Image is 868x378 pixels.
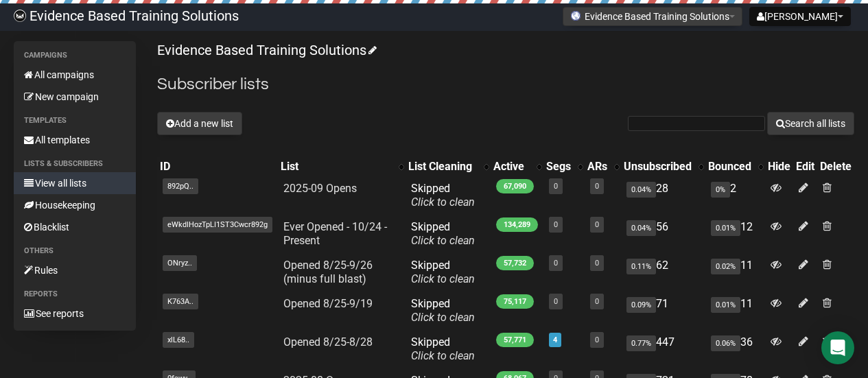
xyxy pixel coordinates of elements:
button: Evidence Based Training Solutions [563,7,742,26]
a: 0 [595,335,599,344]
div: Delete [820,160,852,174]
span: 134,289 [496,217,538,232]
a: View all lists [14,172,136,194]
a: See reports [14,303,136,324]
span: eWkdIHozTpLI1ST3Cwcr892g [163,217,272,233]
th: ID: No sort applied, sorting is disabled [157,157,278,176]
a: 0 [554,220,558,229]
span: 0.01% [711,297,740,313]
img: 6a635aadd5b086599a41eda90e0773ac [14,10,26,22]
h2: Subscriber lists [157,72,854,97]
th: Unsubscribed: No sort applied, activate to apply an ascending sort [621,157,705,176]
span: 0.09% [626,297,656,313]
a: 0 [595,182,599,191]
div: Unsubscribed [624,160,692,174]
a: Click to clean [411,311,475,324]
div: Bounced [708,160,751,174]
span: 0.04% [626,182,656,198]
td: 447 [621,330,705,368]
li: Reports [14,286,136,303]
li: Others [14,243,136,259]
div: ARs [587,160,607,174]
a: Opened 8/25-9/26 (minus full blast) [283,259,373,285]
li: Lists & subscribers [14,156,136,172]
a: All templates [14,129,136,151]
img: favicons [570,10,581,21]
th: Hide: No sort applied, sorting is disabled [765,157,793,176]
a: Click to clean [411,234,475,247]
a: Housekeeping [14,194,136,216]
div: Edit [796,160,814,174]
a: Click to clean [411,349,475,362]
td: 11 [705,292,765,330]
a: 0 [595,297,599,306]
span: Skipped [411,182,475,209]
span: 0.04% [626,220,656,236]
div: List [281,160,392,174]
button: Search all lists [767,112,854,135]
th: Edit: No sort applied, sorting is disabled [793,157,817,176]
span: 0.11% [626,259,656,274]
span: 0.77% [626,335,656,351]
a: 0 [554,259,558,268]
div: Hide [768,160,790,174]
th: ARs: No sort applied, activate to apply an ascending sort [585,157,621,176]
a: Click to clean [411,196,475,209]
span: 57,732 [496,256,534,270]
th: Delete: No sort applied, sorting is disabled [817,157,854,176]
span: 57,771 [496,333,534,347]
th: List Cleaning: No sort applied, activate to apply an ascending sort [406,157,491,176]
td: 2 [705,176,765,215]
a: Opened 8/25-8/28 [283,335,373,349]
div: Active [493,160,530,174]
th: Bounced: No sort applied, activate to apply an ascending sort [705,157,765,176]
th: Segs: No sort applied, activate to apply an ascending sort [543,157,585,176]
li: Campaigns [14,47,136,64]
span: 892pQ.. [163,178,198,194]
td: 56 [621,215,705,253]
a: Ever Opened - 10/24 - Present [283,220,387,247]
td: 11 [705,253,765,292]
button: Add a new list [157,112,242,135]
a: 0 [595,220,599,229]
td: 62 [621,253,705,292]
a: Blacklist [14,216,136,238]
div: Segs [546,160,571,174]
span: 0.01% [711,220,740,236]
div: ID [160,160,275,174]
span: ONryz.. [163,255,197,271]
td: 36 [705,330,765,368]
span: 0.02% [711,259,740,274]
span: 0.06% [711,335,740,351]
a: 0 [554,182,558,191]
span: Skipped [411,259,475,285]
a: 0 [554,297,558,306]
span: xlL68.. [163,332,194,348]
a: New campaign [14,86,136,108]
a: Evidence Based Training Solutions [157,42,375,58]
span: K763A.. [163,294,198,309]
span: 67,090 [496,179,534,193]
td: 28 [621,176,705,215]
a: All campaigns [14,64,136,86]
td: 71 [621,292,705,330]
div: Open Intercom Messenger [821,331,854,364]
span: Skipped [411,297,475,324]
a: Click to clean [411,272,475,285]
span: Skipped [411,220,475,247]
span: Skipped [411,335,475,362]
span: 0% [711,182,730,198]
button: [PERSON_NAME] [749,7,851,26]
th: List: No sort applied, activate to apply an ascending sort [278,157,406,176]
a: 2025-09 Opens [283,182,357,195]
a: Opened 8/25-9/19 [283,297,373,310]
a: 0 [595,259,599,268]
a: Rules [14,259,136,281]
li: Templates [14,113,136,129]
th: Active: No sort applied, activate to apply an ascending sort [491,157,543,176]
span: 75,117 [496,294,534,309]
div: List Cleaning [408,160,477,174]
td: 12 [705,215,765,253]
a: 4 [553,335,557,344]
